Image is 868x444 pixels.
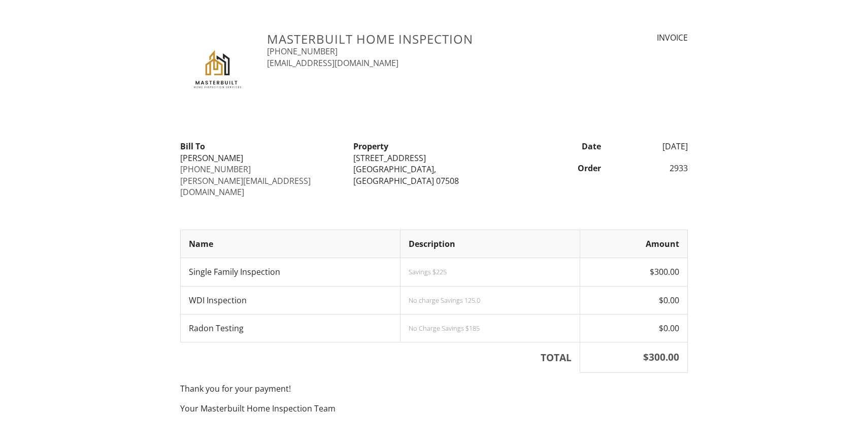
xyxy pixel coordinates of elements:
a: [EMAIL_ADDRESS][DOMAIN_NAME] [267,57,398,69]
th: $300.00 [580,342,688,373]
div: [STREET_ADDRESS] [353,152,514,164]
div: INVOICE [570,32,688,43]
a: [PHONE_NUMBER] [267,46,338,57]
th: Name [181,230,400,258]
div: Date [521,141,608,152]
td: Single Family Inspection [181,258,400,286]
div: No charge Savings 125.0 [409,296,572,304]
td: WDI Inspection [181,286,400,314]
strong: Property [353,141,388,152]
th: Amount [580,230,688,258]
div: [DATE] [607,141,694,152]
div: [PERSON_NAME] [180,152,341,164]
a: [PHONE_NUMBER] [180,164,251,175]
img: Masterbuilt_%281%29.png [180,32,255,107]
p: Your Masterbuilt Home Inspection Team [180,403,688,414]
div: [GEOGRAPHIC_DATA], [GEOGRAPHIC_DATA] 07508 [353,164,514,186]
td: $0.00 [580,314,688,342]
div: 2933 [607,163,694,174]
td: $300.00 [580,258,688,286]
div: Order [521,163,608,174]
h3: Masterbuilt Home Inspection [267,32,558,46]
th: Description [400,230,580,258]
div: Savings $225 [409,268,572,276]
strong: Bill To [180,141,205,152]
a: [PERSON_NAME][EMAIL_ADDRESS][DOMAIN_NAME] [180,175,311,198]
td: Radon Testing [181,314,400,342]
div: No Charge Savings $185 [409,324,572,332]
td: $0.00 [580,286,688,314]
p: Thank you for your payment! [180,383,688,394]
th: TOTAL [181,342,580,373]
